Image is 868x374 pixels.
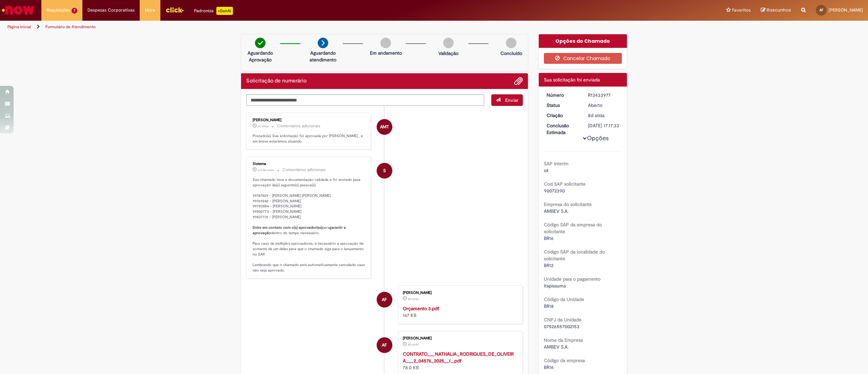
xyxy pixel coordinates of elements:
[377,163,392,179] div: System
[403,336,516,340] div: [PERSON_NAME]
[491,94,523,106] button: Enviar
[767,7,791,13] span: Rascunhos
[216,7,233,15] p: +GenAi
[506,38,516,48] img: img-circle-grey.png
[541,112,583,119] dt: Criação
[377,292,392,307] div: Anna Paula Rocha De Faria
[258,168,274,172] span: um dia atrás
[253,177,366,273] p: Seu chamado teve a documentação validada e foi enviado para aprovação da(s) seguinte(s) pessoa(s)...
[408,297,419,301] time: 20/08/2025 17:51:07
[253,162,366,166] div: Sistema
[588,92,619,98] div: R13433977
[380,38,391,48] img: img-circle-grey.png
[408,342,419,347] time: 20/08/2025 17:51:06
[408,297,419,301] span: 8d atrás
[539,34,627,48] div: Opções do Chamado
[588,102,619,109] div: Aberto
[258,124,269,128] span: 2h atrás
[318,38,328,48] img: arrow-next.png
[244,50,277,63] p: Aguardando Aprovação
[253,118,366,122] div: [PERSON_NAME]
[588,112,619,119] div: 20/08/2025 17:52:36
[165,5,184,15] img: click_logo_yellow_360x200.png
[761,7,791,14] a: Rascunhos
[370,50,402,56] p: Em andamento
[544,201,592,207] b: Empresa do solicitante
[544,235,554,241] span: BR16
[443,38,454,48] img: img-circle-grey.png
[541,92,583,98] dt: Número
[588,112,605,118] time: 20/08/2025 17:52:36
[544,344,569,350] span: AMBEV S.A.
[588,122,619,129] div: [DATE] 17:17:33
[544,222,602,235] b: Código SAP da empresa do solicitante
[408,342,419,347] span: 8d atrás
[87,7,135,14] span: Despesas Corporativas
[377,119,392,135] div: Aline Machado Tavares
[544,249,605,262] b: Código SAP da localidade do solicitante
[544,181,586,187] b: Cod SAP solicitante
[258,124,269,128] time: 28/08/2025 08:28:46
[544,262,553,268] span: BR12
[255,38,265,48] img: check-circle-green.png
[544,323,579,330] span: 07526557002153
[544,364,554,370] span: BR16
[246,94,484,106] textarea: Digite sua mensagem aqui...
[829,7,863,13] span: [PERSON_NAME]
[246,78,307,84] h2: Solicitação de numerário Histórico de tíquete
[382,337,387,353] span: AF
[732,7,751,14] span: Favoritos
[45,24,96,30] a: Formulário de Atendimento
[505,97,518,103] span: Enviar
[820,8,823,12] span: AF
[544,303,554,309] span: BR18
[72,8,77,14] span: 7
[544,167,549,173] span: s4
[383,163,386,179] span: S
[544,53,622,64] button: Cancelar Chamado
[544,208,569,214] span: AMBEV S.A.
[253,133,366,144] p: Prezado(a), Sua solicitação foi aprovada por [PERSON_NAME] , e em breve estaremos atuando.
[7,24,31,30] a: Página inicial
[544,283,566,289] span: Itapissuma
[307,50,339,63] p: Aguardando atendimento
[403,291,516,295] div: [PERSON_NAME]
[194,7,233,15] div: Padroniza
[282,167,326,173] small: Comentários adicionais
[277,123,320,129] small: Comentários adicionais
[377,337,392,353] div: Anna Paula Rocha De Faria
[541,122,583,136] dt: Conclusão Estimada
[46,7,70,14] span: Requisições
[544,161,569,167] b: SAP Interim
[253,225,322,230] b: Entre em contato com o(s) aprovador(es)
[1,3,36,17] img: ServiceNow
[145,7,155,14] span: More
[258,168,274,172] time: 27/08/2025 09:35:10
[544,357,585,363] b: Código da empresa
[403,351,516,371] div: 78.0 KB
[588,112,605,118] span: 8d atrás
[544,276,600,282] b: Unidade para o pagamento
[514,77,523,86] button: Adicionar anexos
[403,305,439,312] a: Orçamento 3.pdf
[5,21,574,33] ul: Trilhas de página
[500,50,522,57] p: Concluído
[253,225,347,236] b: garantir a aprovação
[544,188,565,194] span: 90072390
[544,317,581,323] b: CNPJ da Unidade
[403,351,514,364] a: CONTRATO___NATHALIA_RODRIGUES_DE_OLIVEIRA___2_04576_2025__1_.pdf
[544,337,583,343] b: Nome da Empresa
[544,77,600,83] span: Sua solicitação foi enviada
[541,102,583,109] dt: Status
[403,305,516,319] div: 167 KB
[380,119,389,135] span: AMT
[438,50,458,57] p: Validação
[544,296,584,302] b: Código da Unidade
[382,292,387,308] span: AF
